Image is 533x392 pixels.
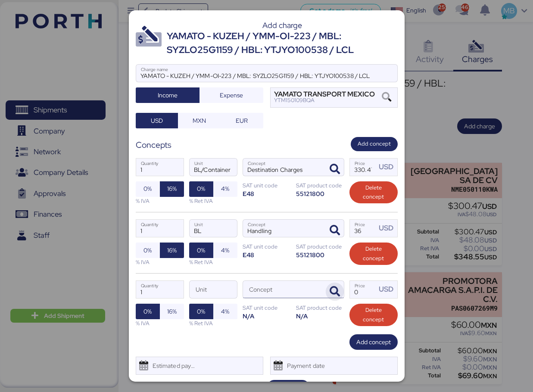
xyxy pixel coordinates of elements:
[199,87,263,103] button: Expense
[326,221,344,240] button: ConceptConcept
[358,139,391,149] span: Add concept
[274,91,375,97] div: YAMATO TRANSPORT MEXICO
[379,162,397,172] div: USD
[350,281,377,298] input: Price
[143,184,152,194] span: 0%
[189,304,213,319] button: 0%
[136,281,184,298] input: Quantity
[243,220,323,237] input: Concept
[236,115,248,126] span: EUR
[349,334,398,350] button: Add concept
[189,243,213,258] button: 0%
[213,304,237,319] button: 4%
[296,243,344,251] div: SAT product code
[326,160,344,178] button: ConceptConcept
[136,87,199,103] button: Income
[193,115,206,126] span: MXN
[296,190,344,198] div: 55121800
[160,243,184,258] button: 16%
[189,319,237,327] div: % Ret IVA
[221,113,263,128] button: EUR
[356,244,391,263] span: Delete concept
[221,184,229,194] span: 4%
[197,306,205,317] span: 0%
[136,243,160,258] button: 0%
[350,220,377,237] input: Price
[243,312,291,320] div: N/A
[136,139,171,151] div: Concepts
[167,29,398,57] div: YAMATO - KUZEH / YMM-OI-223 / MBL: SYZLO25G1159 / HBL: YTJYO100538 / LCL
[189,181,213,197] button: 0%
[213,243,237,258] button: 4%
[221,245,229,255] span: 4%
[160,181,184,197] button: 16%
[356,183,391,202] span: Delete concept
[296,304,344,312] div: SAT product code
[243,159,323,176] input: Concept
[167,184,177,194] span: 16%
[190,159,237,176] input: Unit
[190,281,237,298] input: Unit
[143,306,152,317] span: 0%
[379,223,397,233] div: USD
[243,190,291,198] div: E48
[243,181,291,190] div: SAT unit code
[349,243,398,265] button: Delete concept
[326,283,344,301] button: ConceptConcept
[167,245,177,255] span: 16%
[151,115,163,126] span: USD
[379,284,397,295] div: USD
[160,304,184,319] button: 16%
[189,197,237,205] div: % Ret IVA
[143,245,152,255] span: 0%
[213,181,237,197] button: 4%
[136,258,184,266] div: % IVA
[136,220,184,237] input: Quantity
[136,197,184,205] div: % IVA
[274,97,375,103] div: YTM150109BQA
[178,113,221,128] button: MXN
[351,137,398,151] button: Add concept
[243,281,323,298] input: Concept
[136,304,160,319] button: 0%
[296,181,344,190] div: SAT product code
[158,90,178,100] span: Income
[136,319,184,327] div: % IVA
[136,113,178,128] button: USD
[221,306,229,317] span: 4%
[356,305,391,324] span: Delete concept
[296,312,344,320] div: N/A
[296,251,344,259] div: 55121800
[349,181,398,204] button: Delete concept
[243,243,291,251] div: SAT unit code
[349,304,398,326] button: Delete concept
[136,181,160,197] button: 0%
[189,258,237,266] div: % Ret IVA
[356,337,391,347] span: Add concept
[167,22,398,29] div: Add charge
[190,220,237,237] input: Unit
[136,159,184,176] input: Quantity
[197,184,205,194] span: 0%
[350,159,377,176] input: Price
[220,90,243,100] span: Expense
[167,306,177,317] span: 16%
[243,304,291,312] div: SAT unit code
[136,65,397,82] input: Charge name
[197,245,205,255] span: 0%
[243,251,291,259] div: E48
